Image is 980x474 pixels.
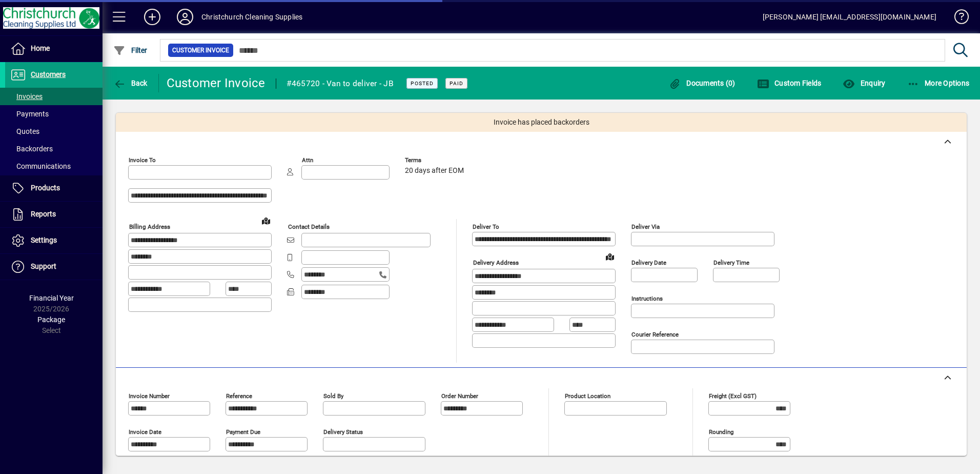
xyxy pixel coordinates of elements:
[709,392,757,400] mat-label: Freight (excl GST)
[5,105,103,123] a: Payments
[287,75,394,92] div: #465720 - Van to deliver - JB
[840,74,888,92] button: Enquiry
[843,79,885,87] span: Enquiry
[10,162,71,170] span: Communications
[10,92,43,101] span: Invoices
[907,79,970,87] span: More Options
[631,223,660,230] mat-label: Deliver via
[5,140,103,157] a: Backorders
[5,36,103,62] a: Home
[111,41,150,60] button: Filter
[473,223,499,230] mat-label: Deliver To
[31,70,66,78] span: Customers
[631,331,679,338] mat-label: Courier Reference
[10,110,49,118] span: Payments
[10,127,39,135] span: Quotes
[37,315,65,324] span: Package
[754,74,824,92] button: Custom Fields
[129,392,170,400] mat-label: Invoice number
[113,79,148,87] span: Back
[494,117,589,128] span: Invoice has placed backorders
[201,9,302,25] div: Christchurch Cleaning Supplies
[172,45,229,55] span: Customer Invoice
[947,2,967,35] a: Knowledge Base
[5,202,103,227] a: Reports
[5,157,103,175] a: Communications
[169,8,201,26] button: Profile
[31,44,50,52] span: Home
[631,295,663,302] mat-label: Instructions
[905,74,972,92] button: More Options
[111,74,150,92] button: Back
[129,428,161,436] mat-label: Invoice date
[450,80,463,87] span: Paid
[323,428,363,436] mat-label: Delivery status
[31,262,56,270] span: Support
[631,259,666,266] mat-label: Delivery date
[666,74,738,92] button: Documents (0)
[226,428,260,436] mat-label: Payment due
[302,156,313,164] mat-label: Attn
[129,156,156,164] mat-label: Invoice To
[763,9,936,25] div: [PERSON_NAME] [EMAIL_ADDRESS][DOMAIN_NAME]
[405,157,466,164] span: Terms
[757,79,822,87] span: Custom Fields
[565,392,610,400] mat-label: Product location
[323,392,343,400] mat-label: Sold by
[5,228,103,253] a: Settings
[29,294,74,302] span: Financial Year
[713,259,749,266] mat-label: Delivery time
[5,175,103,201] a: Products
[31,184,60,192] span: Products
[136,8,169,26] button: Add
[5,88,103,105] a: Invoices
[669,79,736,87] span: Documents (0)
[10,145,53,153] span: Backorders
[709,428,733,436] mat-label: Rounding
[103,74,159,92] app-page-header-button: Back
[31,210,56,218] span: Reports
[226,392,252,400] mat-label: Reference
[441,392,478,400] mat-label: Order number
[5,123,103,140] a: Quotes
[113,46,148,54] span: Filter
[411,80,434,87] span: Posted
[258,212,274,229] a: View on map
[167,75,266,91] div: Customer Invoice
[5,254,103,280] a: Support
[405,167,464,175] span: 20 days after EOM
[602,248,618,265] a: View on map
[31,236,57,244] span: Settings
